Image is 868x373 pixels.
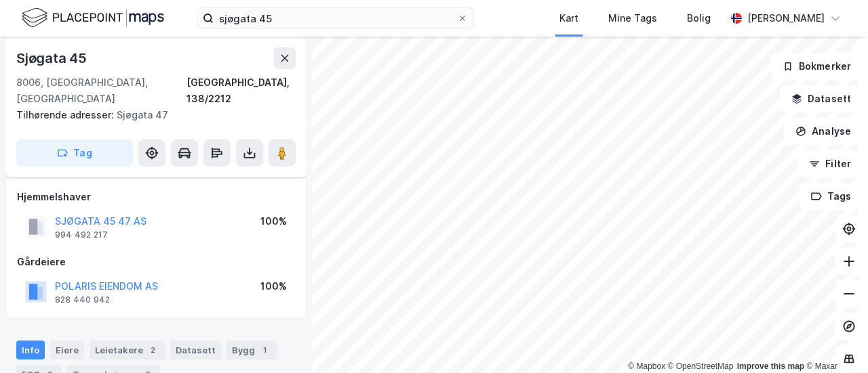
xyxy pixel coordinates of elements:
[687,10,711,26] div: Bolig
[16,107,285,123] div: Sjøgata 47
[16,47,90,69] div: Sjøgata 45
[22,6,164,30] img: logo.f888ab2527a4732fd821a326f86c7f29.svg
[771,53,863,80] button: Bokmerker
[16,109,117,120] span: Tilhørende adresser:
[800,308,868,373] div: Kontrollprogram for chat
[559,10,578,26] div: Kart
[16,139,133,167] button: Tag
[800,183,863,210] button: Tags
[214,8,457,28] input: Søk på adresse, matrikkel, gårdeiere, leietakere eller personer
[260,278,287,294] div: 100%
[170,341,221,359] div: Datasett
[784,118,863,145] button: Analyse
[16,341,45,359] div: Info
[146,343,159,357] div: 2
[747,10,825,26] div: [PERSON_NAME]
[50,341,84,359] div: Eiere
[800,308,868,373] iframe: Chat Widget
[186,74,296,107] div: [GEOGRAPHIC_DATA], 138/2212
[260,213,287,229] div: 100%
[628,361,665,371] a: Mapbox
[668,361,734,371] a: OpenStreetMap
[797,150,863,177] button: Filter
[258,343,271,357] div: 1
[737,361,804,371] a: Improve this map
[226,341,277,359] div: Bygg
[55,229,108,240] div: 994 492 217
[55,294,110,305] div: 828 440 942
[608,10,657,26] div: Mine Tags
[16,74,186,107] div: 8006, [GEOGRAPHIC_DATA], [GEOGRAPHIC_DATA]
[780,85,863,112] button: Datasett
[17,189,295,205] div: Hjemmelshaver
[90,341,165,359] div: Leietakere
[17,254,295,270] div: Gårdeiere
